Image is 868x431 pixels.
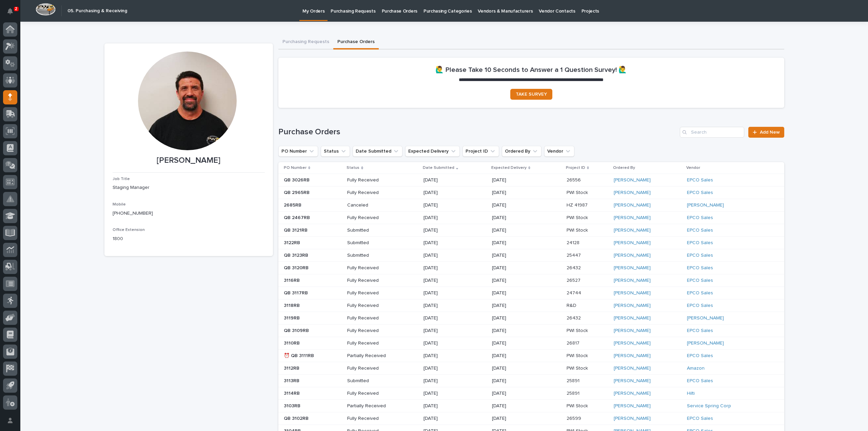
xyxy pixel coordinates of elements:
p: [DATE] [492,391,540,396]
tr: QB 2965RBQB 2965RB Fully Received[DATE][DATE]PWI StockPWI Stock [PERSON_NAME] EPCO Sales [278,187,784,199]
p: QB 3121RB [284,226,309,233]
a: EPCO Sales [687,177,713,183]
tr: QB 3117RBQB 3117RB Fully Received[DATE][DATE]2474424744 [PERSON_NAME] EPCO Sales [278,287,784,299]
tr: ⏰ QB 3111RB⏰ QB 3111RB Partially Received[DATE][DATE]PWI StockPWI Stock [PERSON_NAME] EPCO Sales [278,350,784,362]
p: [DATE] [423,215,472,221]
p: [DATE] [492,228,540,233]
a: EPCO Sales [687,416,713,422]
p: 3119RB [284,314,301,321]
a: EPCO Sales [687,215,713,221]
button: Project ID [462,146,499,157]
p: Fully Received [347,290,396,296]
a: [PERSON_NAME] [614,177,651,183]
p: Ordered By [613,164,635,172]
a: EPCO Sales [687,228,713,233]
p: 26817 [567,339,581,346]
p: R&D [567,301,578,309]
tr: 3118RB3118RB Fully Received[DATE][DATE]R&DR&D [PERSON_NAME] EPCO Sales [278,299,784,312]
a: Service Spring Corp [687,403,731,409]
p: [DATE] [423,315,472,321]
p: [DATE] [492,190,540,196]
p: PWI Stock [567,327,589,334]
a: [PERSON_NAME] [614,378,651,384]
p: [DATE] [423,278,472,283]
p: 26432 [567,264,582,271]
h1: Purchase Orders [278,127,677,137]
tr: 3116RB3116RB Fully Received[DATE][DATE]2652726527 [PERSON_NAME] EPCO Sales [278,274,784,287]
p: 25447 [567,251,582,258]
tr: 3119RB3119RB Fully Received[DATE][DATE]2643226432 [PERSON_NAME] [PERSON_NAME] [278,312,784,325]
p: Staging Manager [113,184,265,191]
p: 26556 [567,176,582,183]
a: [PERSON_NAME] [614,290,651,296]
p: Fully Received [347,328,396,334]
a: [PERSON_NAME] [687,340,724,346]
p: PWI Stock [567,352,589,359]
a: [PERSON_NAME] [614,403,651,409]
p: [DATE] [423,403,472,409]
p: 2685RB [284,201,303,208]
a: EPCO Sales [687,303,713,309]
a: EPCO Sales [687,353,713,359]
a: [PERSON_NAME] [614,278,651,283]
p: PWI Stock [567,364,589,371]
button: Ordered By [502,146,541,157]
p: [DATE] [492,303,540,309]
span: TAKE SURVEY [516,92,547,97]
p: QB 2965RB [284,189,311,196]
p: Fully Received [347,416,396,422]
a: EPCO Sales [687,253,713,258]
a: EPCO Sales [687,290,713,296]
tr: 3114RB3114RB Fully Received[DATE][DATE]2589125891 [PERSON_NAME] Hilti [278,387,784,400]
p: 26599 [567,414,583,422]
p: [DATE] [492,378,540,384]
input: Search [680,127,744,138]
a: [PERSON_NAME] [614,353,651,359]
a: [PERSON_NAME] [687,315,724,321]
p: 3110RB [284,339,301,346]
p: [DATE] [492,202,540,208]
p: QB 3102RB [284,414,310,422]
p: 25891 [567,377,581,384]
p: HZ 41987 [567,201,589,208]
a: [PERSON_NAME] [687,202,724,208]
a: Hilti [687,391,695,396]
p: Fully Received [347,190,396,196]
p: 1800 [113,235,265,242]
p: Date Submitted [423,164,454,172]
a: [PERSON_NAME] [614,202,651,208]
div: Notifications2 [8,8,17,19]
button: PO Number [278,146,318,157]
p: [DATE] [423,416,472,422]
p: 3116RB [284,276,301,283]
p: Fully Received [347,391,396,396]
p: [DATE] [423,340,472,346]
p: QB 3117RB [284,289,309,296]
a: EPCO Sales [687,278,713,283]
h2: 05. Purchasing & Receiving [67,8,127,14]
a: EPCO Sales [687,265,713,271]
p: 3103RB [284,402,302,409]
p: PWI Stock [567,189,589,196]
a: TAKE SURVEY [510,89,552,100]
tr: QB 3102RBQB 3102RB Fully Received[DATE][DATE]2659926599 [PERSON_NAME] EPCO Sales [278,412,784,425]
p: [DATE] [492,177,540,183]
p: Partially Received [347,403,396,409]
p: [DATE] [423,353,472,359]
p: Vendor [686,164,700,172]
span: Mobile [113,202,126,207]
p: [DATE] [423,240,472,246]
a: [PERSON_NAME] [614,265,651,271]
p: [DATE] [492,278,540,283]
p: 3113RB [284,377,301,384]
p: [DATE] [423,177,472,183]
p: [DATE] [423,328,472,334]
p: PWI Stock [567,226,589,233]
p: QB 3026RB [284,176,311,183]
p: Fully Received [347,315,396,321]
p: QB 2467RB [284,214,311,221]
button: Purchase Orders [333,35,379,50]
button: Vendor [544,146,574,157]
button: Notifications [3,4,17,18]
p: [DATE] [423,378,472,384]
